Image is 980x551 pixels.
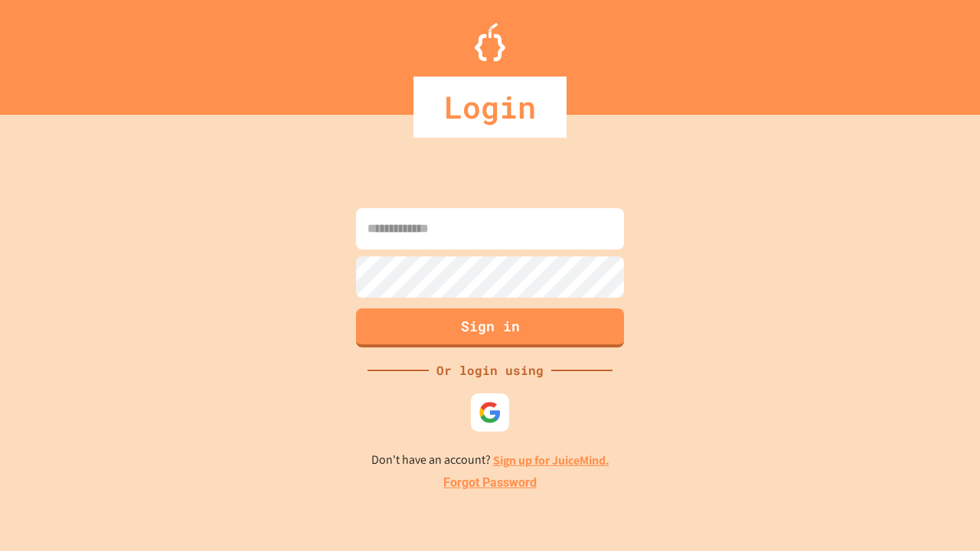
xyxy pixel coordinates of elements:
[475,23,505,61] img: Logo.svg
[413,77,567,138] div: Login
[356,308,624,347] button: Sign in
[371,451,609,470] p: Don't have an account?
[853,423,965,488] iframe: chat widget
[493,452,609,468] a: Sign up for JuiceMind.
[479,401,501,424] img: google-icon.svg
[429,361,551,380] div: Or login using
[916,490,965,536] iframe: chat widget
[443,474,537,492] a: Forgot Password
